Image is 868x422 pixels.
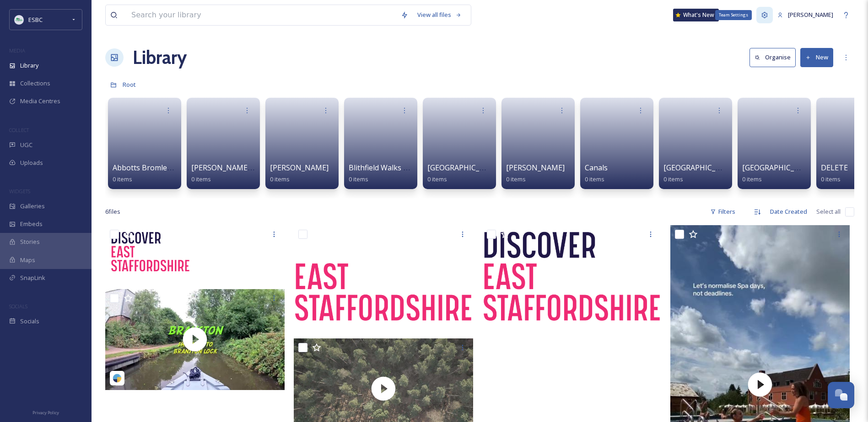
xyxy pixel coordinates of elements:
span: 0 items [113,175,132,183]
a: [PERSON_NAME] [773,6,838,24]
span: Socials [20,317,39,326]
a: Blithfield Walks & reservoir0 items [349,164,442,183]
img: snapsea-logo.png [113,374,122,383]
span: Galleries [20,202,45,211]
span: Canals [585,163,608,173]
span: Media Centres [20,97,60,105]
span: [GEOGRAPHIC_DATA] [742,163,816,173]
span: Select all [816,207,841,216]
span: COLLECT [9,127,29,133]
img: east-staffs.png [15,15,24,24]
a: [PERSON_NAME]0 items [270,164,329,183]
span: 0 items [821,175,841,183]
img: thumbnail [105,289,285,390]
span: 0 items [585,175,604,183]
a: Privacy Policy [32,406,59,417]
a: [GEOGRAPHIC_DATA]0 items [663,164,737,183]
a: [GEOGRAPHIC_DATA]0 items [742,164,816,183]
span: 0 items [506,175,526,183]
span: SOCIALS [9,303,27,310]
span: [PERSON_NAME] [506,163,565,173]
a: Root [123,79,136,90]
a: Library [133,44,187,71]
span: Blithfield Walks & reservoir [349,163,442,173]
a: Canals0 items [585,164,608,183]
span: SnapLink [20,274,45,282]
a: Abbotts Bromley Horn Dance0 items [113,164,214,183]
span: MEDIA [9,47,25,54]
div: Filters [706,203,740,221]
img: Discover East Staffordshire for use on a blue background.png [294,225,473,329]
a: What's New [673,9,719,21]
span: UGC [20,141,32,149]
span: DELETE [821,163,848,173]
button: Organise [749,48,796,67]
a: View all files [413,6,466,24]
span: Abbotts Bromley Horn Dance [113,163,214,173]
a: [PERSON_NAME]0 items [506,164,565,183]
span: [GEOGRAPHIC_DATA] [427,163,501,173]
a: DELETE0 items [821,164,848,183]
span: 0 items [742,175,762,183]
span: Embeds [20,220,43,228]
a: Team Settings [756,7,773,23]
span: Root [123,80,136,89]
span: 0 items [270,175,290,183]
img: Discover East Staffordshire Blue for us on a white background.png [482,225,662,329]
span: 0 items [191,175,211,183]
span: 6 file s [105,207,120,216]
a: [GEOGRAPHIC_DATA]0 items [427,164,501,183]
span: [GEOGRAPHIC_DATA] [663,163,737,173]
input: Search your library [127,5,396,25]
span: ESBC [28,16,43,24]
span: 0 items [427,175,447,183]
span: [PERSON_NAME][GEOGRAPHIC_DATA] [191,163,323,173]
span: Privacy Policy [32,410,59,416]
button: New [800,48,833,67]
span: Uploads [20,158,43,167]
span: Collections [20,79,50,88]
span: Stories [20,237,40,246]
img: Discover East Staffordshire Logo with Background 1000X300PX.png [105,225,285,279]
span: [PERSON_NAME] [788,11,833,19]
button: Open Chat [828,382,854,408]
div: Date Created [766,203,812,221]
span: Library [20,61,38,70]
span: 0 items [663,175,683,183]
span: WIDGETS [9,188,30,195]
div: Team Settings [715,10,752,20]
span: [PERSON_NAME] [270,163,329,173]
a: [PERSON_NAME][GEOGRAPHIC_DATA]0 items [191,164,323,183]
span: 0 items [349,175,368,183]
span: Maps [20,256,35,264]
